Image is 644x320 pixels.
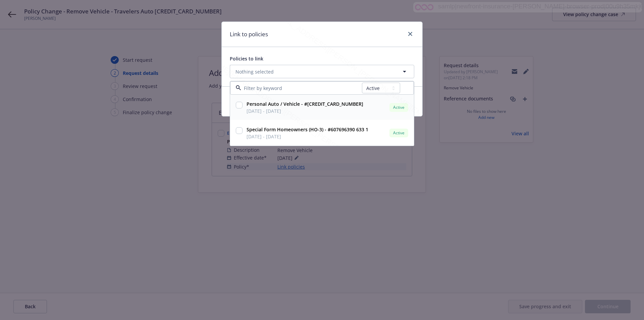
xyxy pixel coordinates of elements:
span: Active [392,104,406,110]
a: close [406,30,414,38]
span: - [480,103,567,110]
button: Nothing selected [230,65,414,78]
span: Travelers Insurance [480,122,567,129]
span: Carrier [431,122,446,129]
h1: Link to policies [230,30,268,39]
span: Personal Auto / Vehicle [480,112,567,120]
span: Active [551,89,564,95]
span: [DATE] - [DATE] [247,107,363,115]
span: Policy display name [431,103,475,110]
strong: Special Form Homeowners (HO-3) - #607696390 633 1 [247,126,368,133]
strong: Personal Auto / Vehicle - #[CREDIT_CARD_NUMBER] [425,85,542,91]
span: Active [392,130,406,136]
span: Nothing selected [235,68,274,75]
span: [DATE] - [DATE] [247,133,368,140]
input: Filter by keyword [241,85,362,92]
span: [DATE] - [DATE] [425,92,542,99]
span: Policies to link [230,55,263,62]
strong: Personal Auto / Vehicle - #[CREDIT_CARD_NUMBER] [247,101,363,107]
span: Lines of coverage [431,112,470,120]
